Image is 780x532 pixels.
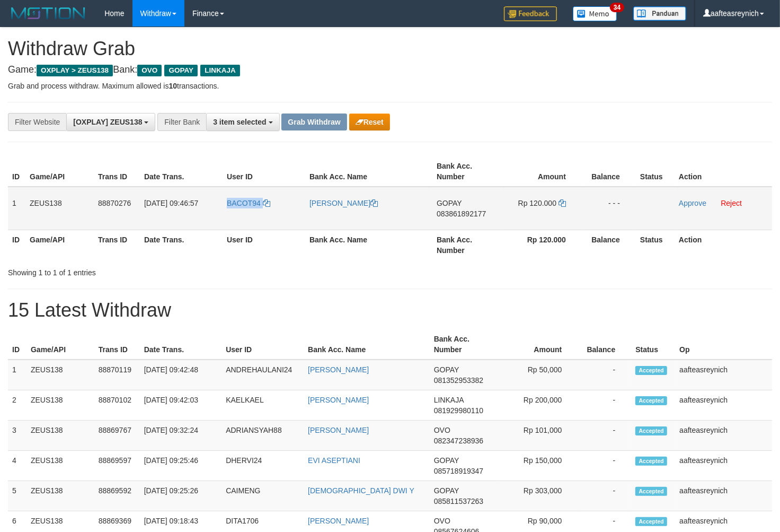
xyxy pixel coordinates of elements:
[498,451,578,481] td: Rp 150,000
[559,199,566,207] a: Copy 120000 to clipboard
[675,230,772,260] th: Action
[501,230,582,260] th: Rp 120.000
[140,156,223,187] th: Date Trans.
[635,396,667,405] span: Accepted
[434,406,483,415] span: Copy 081929980110 to clipboard
[721,199,742,207] a: Reject
[8,329,26,360] th: ID
[8,263,317,278] div: Showing 1 to 1 of 1 entries
[137,65,162,76] span: OVO
[221,390,304,421] td: KAELKAEL
[8,5,88,21] img: MOTION_logo.png
[221,451,304,481] td: DHERVI24
[25,187,94,230] td: ZEUS138
[675,451,772,481] td: aafteasreynich
[221,329,304,360] th: User ID
[223,156,305,187] th: User ID
[26,421,94,451] td: ZEUS138
[94,230,140,260] th: Trans ID
[434,497,483,505] span: Copy 085811537263 to clipboard
[140,451,222,481] td: [DATE] 09:25:46
[223,230,305,260] th: User ID
[434,426,450,434] span: OVO
[582,230,636,260] th: Balance
[675,390,772,421] td: aafteasreynich
[213,118,266,126] span: 3 item selected
[578,451,631,481] td: -
[434,467,483,475] span: Copy 085718919347 to clipboard
[308,365,369,374] a: [PERSON_NAME]
[434,365,459,374] span: GOPAY
[8,187,25,230] td: 1
[633,6,686,21] img: panduan.png
[305,230,432,260] th: Bank Acc. Name
[73,118,142,126] span: [OXPLAY] ZEUS138
[26,481,94,511] td: ZEUS138
[675,329,772,360] th: Op
[635,457,667,466] span: Accepted
[8,451,26,481] td: 4
[635,366,667,375] span: Accepted
[8,421,26,451] td: 3
[498,421,578,451] td: Rp 101,000
[94,360,140,390] td: 88870119
[221,481,304,511] td: CAIMENG
[518,199,556,207] span: Rp 120.000
[434,437,483,445] span: Copy 082347238936 to clipboard
[437,199,462,207] span: GOPAY
[26,360,94,390] td: ZEUS138
[349,114,390,130] button: Reset
[610,3,624,12] span: 34
[140,329,222,360] th: Date Trans.
[432,230,501,260] th: Bank Acc. Number
[305,156,432,187] th: Bank Acc. Name
[94,481,140,511] td: 88869592
[675,421,772,451] td: aafteasreynich
[501,156,582,187] th: Amount
[144,199,198,207] span: [DATE] 09:46:57
[434,376,483,385] span: Copy 081352953382 to clipboard
[573,6,617,21] img: Button%20Memo.svg
[582,187,636,230] td: - - -
[98,199,131,207] span: 88870276
[578,421,631,451] td: -
[140,390,222,421] td: [DATE] 09:42:03
[434,396,464,404] span: LINKAJA
[498,390,578,421] td: Rp 200,000
[635,426,667,435] span: Accepted
[94,156,140,187] th: Trans ID
[8,481,26,511] td: 5
[434,517,450,525] span: OVO
[140,230,223,260] th: Date Trans.
[157,113,206,131] div: Filter Bank
[308,426,369,434] a: [PERSON_NAME]
[94,421,140,451] td: 88869767
[8,360,26,390] td: 1
[26,451,94,481] td: ZEUS138
[635,487,667,496] span: Accepted
[636,230,675,260] th: Status
[675,156,772,187] th: Action
[94,329,140,360] th: Trans ID
[631,329,675,360] th: Status
[140,421,222,451] td: [DATE] 09:32:24
[66,113,155,131] button: [OXPLAY] ZEUS138
[140,481,222,511] td: [DATE] 09:25:26
[206,113,279,131] button: 3 item selected
[26,390,94,421] td: ZEUS138
[675,360,772,390] td: aafteasreynich
[308,517,369,525] a: [PERSON_NAME]
[94,390,140,421] td: 88870102
[140,360,222,390] td: [DATE] 09:42:48
[635,517,667,526] span: Accepted
[8,300,772,321] h1: 15 Latest Withdraw
[430,329,498,360] th: Bank Acc. Number
[227,199,261,207] span: BACOT94
[164,65,198,76] span: GOPAY
[434,486,459,495] span: GOPAY
[432,156,501,187] th: Bank Acc. Number
[582,156,636,187] th: Balance
[308,396,369,404] a: [PERSON_NAME]
[498,360,578,390] td: Rp 50,000
[8,230,25,260] th: ID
